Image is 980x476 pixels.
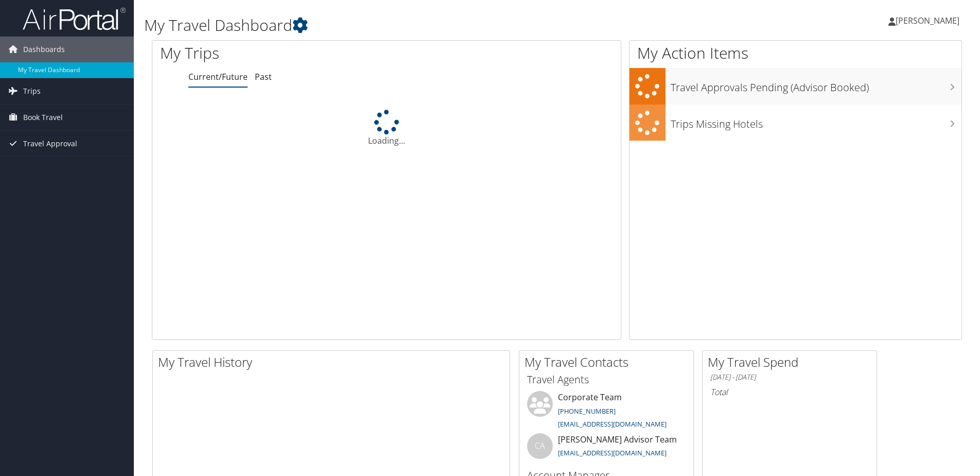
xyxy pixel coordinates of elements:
[710,386,869,398] h6: Total
[23,131,77,157] span: Travel Approval
[671,75,961,95] h3: Travel Approvals Pending (Advisor Booked)
[527,433,553,459] div: CA
[629,42,961,64] h1: My Action Items
[629,68,961,105] a: Travel Approvals Pending (Advisor Booked)
[710,372,869,382] h6: [DATE] - [DATE]
[144,14,694,36] h1: My Travel Dashboard
[160,42,418,64] h1: My Trips
[255,71,272,82] a: Past
[188,71,248,82] a: Current/Future
[708,353,877,371] h2: My Travel Spend
[23,105,63,130] span: Book Travel
[23,78,41,104] span: Trips
[896,15,959,26] span: [PERSON_NAME]
[23,37,65,62] span: Dashboards
[158,353,510,371] h2: My Travel History
[23,7,126,31] img: airportal-logo.png
[629,105,961,141] a: Trips Missing Hotels
[152,110,621,147] div: Loading...
[522,433,691,467] li: [PERSON_NAME] Advisor Team
[558,406,616,416] a: [PHONE_NUMBER]
[522,391,691,433] li: Corporate Team
[558,419,667,429] a: [EMAIL_ADDRESS][DOMAIN_NAME]
[888,5,970,36] a: [PERSON_NAME]
[558,448,667,457] a: [EMAIL_ADDRESS][DOMAIN_NAME]
[671,112,961,131] h3: Trips Missing Hotels
[527,372,686,387] h3: Travel Agents
[524,353,693,371] h2: My Travel Contacts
